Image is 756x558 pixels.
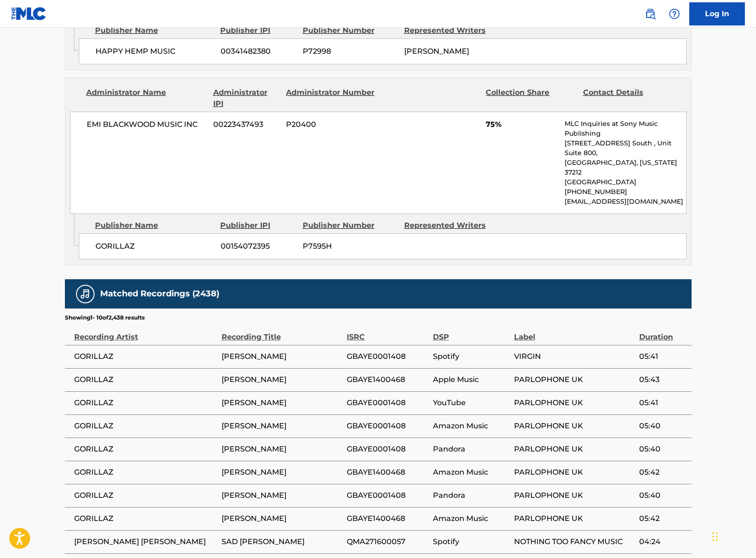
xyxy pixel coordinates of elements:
div: Administrator Name [86,87,206,109]
p: MLC Inquiries at Sony Music Publishing [565,119,686,138]
span: Amazon Music [433,467,509,478]
div: Recording Artist [74,322,217,343]
img: help [669,8,680,19]
span: Pandora [433,444,509,455]
span: 05:40 [639,420,687,432]
span: [PERSON_NAME] [222,490,342,501]
div: Publisher Name [95,25,213,36]
img: MLC Logo [11,7,47,20]
div: Administrator IPI [213,87,279,109]
img: search [645,8,656,19]
span: [PERSON_NAME] [222,374,342,385]
span: PARLOPHONE UK [514,374,635,385]
span: 00341482380 [221,46,296,57]
div: Publisher Number [303,220,397,231]
a: Public Search [641,5,660,23]
span: PARLOPHONE UK [514,467,635,478]
h5: Matched Recordings (2438) [100,288,219,299]
span: 05:43 [639,374,687,385]
span: VIRGIN [514,351,635,362]
span: [PERSON_NAME] [222,467,342,478]
span: 05:40 [639,490,687,501]
p: Showing 1 - 10 of 2,438 results [65,313,145,322]
iframe: Chat Widget [710,514,756,558]
span: Amazon Music [433,420,509,432]
span: GORILLAZ [74,397,217,408]
p: [STREET_ADDRESS] South , Unit Suite 800, [565,138,686,158]
span: GORILLAZ [74,444,217,455]
div: Represented Writers [404,220,499,231]
span: EMI BLACKWOOD MUSIC INC [87,119,207,130]
span: GORILLAZ [74,490,217,501]
span: 00223437493 [213,119,279,130]
span: 05:42 [639,513,687,524]
p: [GEOGRAPHIC_DATA], [US_STATE] 37212 [565,158,686,177]
div: Represented Writers [404,25,499,36]
span: GBAYE1400468 [347,374,428,385]
span: 05:42 [639,467,687,478]
span: GBAYE0001408 [347,397,428,408]
span: P20400 [286,119,376,130]
div: Administrator Number [286,87,376,109]
div: Collection Share [486,87,576,109]
span: Apple Music [433,374,509,385]
span: HAPPY HEMP MUSIC [95,46,214,57]
div: Recording Title [222,322,342,343]
span: PARLOPHONE UK [514,513,635,524]
span: [PERSON_NAME] [404,47,469,56]
span: Spotify [433,536,509,547]
div: Label [514,322,635,343]
span: GBAYE0001408 [347,444,428,455]
span: GBAYE0001408 [347,490,428,501]
div: ISRC [347,322,428,343]
span: 00154072395 [221,241,296,252]
span: [PERSON_NAME] [222,444,342,455]
span: PARLOPHONE UK [514,397,635,408]
span: P72998 [303,46,397,57]
span: GBAYE0001408 [347,351,428,362]
div: Publisher Name [95,220,213,231]
div: Publisher IPI [220,25,296,36]
span: 04:24 [639,536,687,547]
span: [PERSON_NAME] [222,420,342,432]
span: GORILLAZ [95,241,214,252]
span: GBAYE1400468 [347,467,428,478]
span: Pandora [433,490,509,501]
div: Publisher Number [303,25,397,36]
span: [PERSON_NAME] [222,351,342,362]
span: SAD [PERSON_NAME] [222,536,342,547]
div: Publisher IPI [220,220,296,231]
span: NOTHING TOO FANCY MUSIC [514,536,635,547]
span: YouTube [433,397,509,408]
span: GORILLAZ [74,351,217,362]
span: GORILLAZ [74,374,217,385]
span: [PERSON_NAME] [PERSON_NAME] [74,536,217,547]
span: GORILLAZ [74,513,217,524]
span: [PERSON_NAME] [222,397,342,408]
span: [PERSON_NAME] [222,513,342,524]
span: PARLOPHONE UK [514,490,635,501]
span: 75% [486,119,558,130]
span: 05:40 [639,444,687,455]
span: 05:41 [639,397,687,408]
span: GORILLAZ [74,467,217,478]
span: P7595H [303,241,397,252]
p: [EMAIL_ADDRESS][DOMAIN_NAME] [565,197,686,207]
img: Matched Recordings [80,288,91,300]
div: Help [665,5,684,23]
div: Duration [639,322,687,343]
div: Drag [712,523,718,551]
a: Log In [689,2,745,25]
span: GBAYE0001408 [347,420,428,432]
span: GBAYE1400468 [347,513,428,524]
div: Contact Details [583,87,673,109]
span: PARLOPHONE UK [514,420,635,432]
span: GORILLAZ [74,420,217,432]
span: QMA271600057 [347,536,428,547]
span: PARLOPHONE UK [514,444,635,455]
span: Spotify [433,351,509,362]
span: Amazon Music [433,513,509,524]
span: 05:41 [639,351,687,362]
p: [PHONE_NUMBER] [565,187,686,197]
